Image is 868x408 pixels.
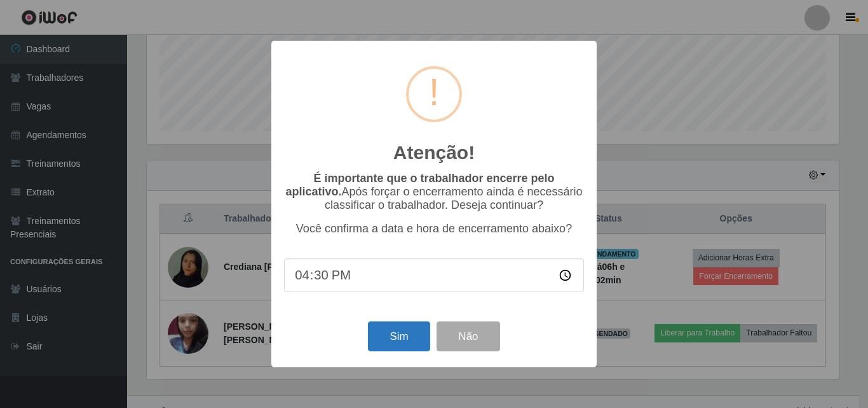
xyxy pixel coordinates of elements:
b: É importante que o trabalhador encerre pelo aplicativo. [285,172,554,198]
button: Não [437,321,499,351]
p: Após forçar o encerramento ainda é necessário classificar o trabalhador. Deseja continuar? [284,172,584,212]
h2: Atenção! [393,141,475,164]
p: Você confirma a data e hora de encerramento abaixo? [284,222,584,236]
button: Sim [368,321,430,351]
